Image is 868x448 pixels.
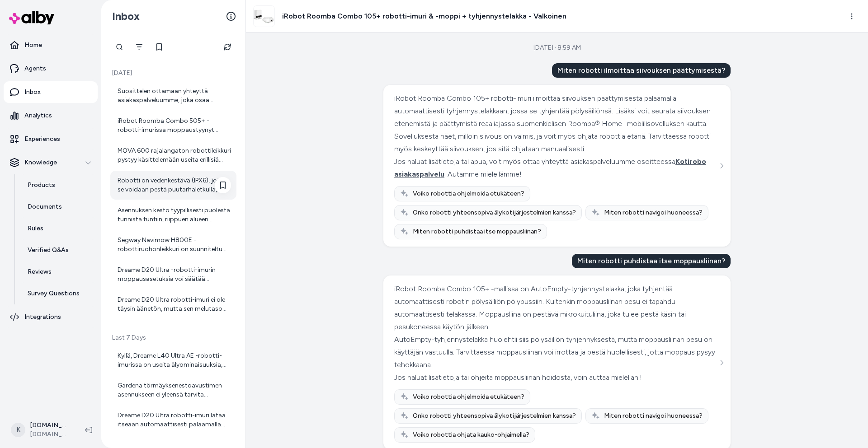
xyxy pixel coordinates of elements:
[110,346,236,375] a: Kyllä, Dreame L40 Ultra AE -robotti-imurissa on useita älyominaisuuksia, jotka tekevät siivoukses...
[118,146,231,164] div: MOVA 600 rajalangaton robottileikkuri pystyy käsittelemään useita erillisiä leikkuualueita. Jokai...
[4,58,98,79] a: Agents
[19,174,98,196] a: Products
[394,283,717,333] div: iRobot Roomba Combo 105+ -mallissa on AutoEmpty-tyhjennystelakka, joka tyhjentää automaattisesti ...
[28,224,43,233] p: Rules
[4,306,98,328] a: Integrations
[4,81,98,103] a: Inbox
[28,181,55,190] p: Products
[716,160,727,171] button: See more
[24,111,52,120] p: Analytics
[604,411,703,420] span: Miten robotti navigoi huoneessa?
[110,260,236,289] a: Dreame D20 Ultra -robotti-imurin moppausasetuksia voi säätää mobiilisovelluksen kautta. Sovelluks...
[413,430,529,439] span: Voiko robottia ohjata kauko-ohjaimella?
[118,236,231,254] div: Segway Navimow H800E -robottiruohonleikkuri on suunniteltu enintään noin 800 m² kokoisille nurmia...
[394,155,717,181] div: Jos haluat lisätietoja tai apua, voit myös ottaa yhteyttä asiakaspalveluumme osoitteessa . Autamm...
[282,11,566,22] h3: iRobot Roomba Combo 105+ robotti-imuri & -moppi + tyhjennystelakka - Valkoinen
[11,423,25,437] span: K
[110,171,236,200] a: Robotti on vedenkestävä (IPX6), joten se voidaan pestä puutarhaletkulla, mikä helpottaa puhdistusta.
[413,392,524,401] span: Voiko robottia ohjelmoida etukäteen?
[130,38,148,56] button: Filter
[19,218,98,239] a: Rules
[572,254,731,268] div: Miten robotti puhdistaa itse moppausliinan?
[394,371,717,384] div: Jos haluat lisätietoja tai ohjeita moppausliinan hoidosta, voin auttaa mielelläni!
[118,295,231,313] div: Dreame D20 Ultra robotti-imuri ei ole täysin äänetön, mutta sen melutaso on suunniteltu mahdollis...
[533,43,581,52] div: [DATE] · 8:59 AM
[24,41,42,50] p: Home
[110,376,236,405] a: Gardena törmäyksenestoavustimen asennukseen ei yleensä tarvita erityistyökaluja. Useimmat osat ki...
[19,196,98,218] a: Documents
[118,117,231,135] div: iRobot Roomba Combo 505+ -robotti-imurissa moppaustyynyt puhdistetaan automaattisesti moppauksen ...
[112,9,140,23] h2: Inbox
[118,206,231,224] div: Asennuksen kesto tyypillisesti puolesta tunnista tuntiin, riippuen alueen monimutkaisuudesta ja m...
[30,430,71,439] span: [DOMAIN_NAME]
[24,158,57,167] p: Knowledge
[110,333,236,342] p: Last 7 Days
[28,246,69,255] p: Verified Q&As
[19,261,98,283] a: Reviews
[24,64,46,73] p: Agents
[19,239,98,261] a: Verified Q&As
[110,230,236,259] a: Segway Navimow H800E -robottiruohonleikkuri on suunniteltu enintään noin 800 m² kokoisille nurmia...
[413,208,576,217] span: Onko robotti yhteensopiva älykotijärjestelmien kanssa?
[394,92,717,155] div: iRobot Roomba Combo 105+ robotti-imuri ilmoittaa siivouksen päättymisestä palaamalla automaattise...
[218,38,236,56] button: Refresh
[9,11,54,24] img: alby Logo
[110,81,236,110] a: Suosittelen ottamaan yhteyttä asiakaspalveluumme, joka osaa parhaiten neuvoa juuri sinun tarpeisi...
[118,411,231,429] div: Dreame D20 Ultra robotti-imuri lataa itseään automaattisesti palaamalla puhdistustelakkaansa, kun...
[5,415,78,444] button: K[DOMAIN_NAME] Shopify[DOMAIN_NAME]
[28,289,80,298] p: Survey Questions
[118,87,231,105] div: Suosittelen ottamaan yhteyttä asiakaspalveluumme, joka osaa parhaiten neuvoa juuri sinun tarpeisi...
[24,313,61,322] p: Integrations
[110,290,236,319] a: Dreame D20 Ultra robotti-imuri ei ole täysin äänetön, mutta sen melutaso on suunniteltu mahdollis...
[413,189,524,198] span: Voiko robottia ohjelmoida etukäteen?
[118,351,231,369] div: Kyllä, Dreame L40 Ultra AE -robotti-imurissa on useita älyominaisuuksia, jotka tekevät siivoukses...
[110,69,236,78] p: [DATE]
[19,283,98,304] a: Survey Questions
[110,111,236,140] a: iRobot Roomba Combo 505+ -robotti-imurissa moppaustyynyt puhdistetaan automaattisesti moppauksen ...
[394,333,717,371] div: AutoEmpty-tyhjennystelakka huolehtii siis pölysäiliön tyhjennyksestä, mutta moppausliinan pesu on...
[118,381,231,399] div: Gardena törmäyksenestoavustimen asennukseen ei yleensä tarvita erityistyökaluja. Useimmat osat ki...
[28,202,62,211] p: Documents
[4,128,98,150] a: Experiences
[254,6,274,27] img: iRobot_Roomba_105_Combomain_hite_1_c2f3c749-1009-4b81-b20d-02a2092a183e.jpg
[4,105,98,126] a: Analytics
[413,227,541,236] span: Miten robotti puhdistaa itse moppausliinan?
[110,201,236,229] a: Asennuksen kesto tyypillisesti puolesta tunnista tuntiin, riippuen alueen monimutkaisuudesta ja m...
[30,421,71,430] p: [DOMAIN_NAME] Shopify
[118,176,231,194] div: Robotti on vedenkestävä (IPX6), joten se voidaan pestä puutarhaletkulla, mikä helpottaa puhdistusta.
[28,267,52,276] p: Reviews
[716,357,727,368] button: See more
[4,34,98,56] a: Home
[110,141,236,170] a: MOVA 600 rajalangaton robottileikkuri pystyy käsittelemään useita erillisiä leikkuualueita. Jokai...
[552,63,731,78] div: Miten robotti ilmoittaa siivouksen päättymisestä?
[24,135,60,144] p: Experiences
[4,152,98,173] button: Knowledge
[413,411,576,420] span: Onko robotti yhteensopiva älykotijärjestelmien kanssa?
[110,406,236,434] a: Dreame D20 Ultra robotti-imuri lataa itseään automaattisesti palaamalla puhdistustelakkaansa, kun...
[604,208,703,217] span: Miten robotti navigoi huoneessa?
[118,266,231,284] div: Dreame D20 Ultra -robotti-imurin moppausasetuksia voi säätää mobiilisovelluksen kautta. Sovelluks...
[24,88,41,97] p: Inbox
